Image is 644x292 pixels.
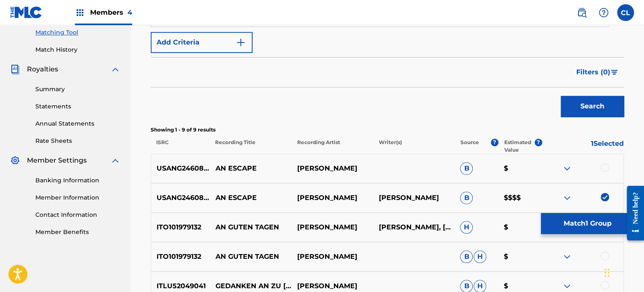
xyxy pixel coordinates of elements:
[498,281,542,291] p: $
[460,162,473,175] span: B
[571,62,624,83] button: Filters (0)
[151,252,210,262] p: ITO101979132
[491,139,498,146] span: ?
[601,193,609,201] img: deselect
[460,139,479,154] p: Source
[291,281,373,291] p: [PERSON_NAME]
[236,37,246,47] img: 9d2ae6d4665cec9f34b9.svg
[35,228,120,237] a: Member Benefits
[35,176,120,185] a: Banking Information
[373,222,455,232] p: [PERSON_NAME], [PERSON_NAME]
[599,8,609,18] img: help
[90,8,132,17] span: Members
[535,139,542,146] span: ?
[602,252,644,292] iframe: Chat Widget
[27,155,87,166] span: Member Settings
[35,102,120,111] a: Statements
[210,163,292,174] p: AN ESCAPE
[504,139,534,154] p: Estimated Value
[35,45,120,54] a: Match History
[604,260,609,285] div: Drag
[576,67,610,77] span: Filters ( 0 )
[151,32,253,53] button: Add Criteria
[35,28,120,37] a: Matching Tool
[562,193,572,203] img: expand
[110,64,120,74] img: expand
[562,163,572,174] img: expand
[75,8,85,18] img: Top Rightsholders
[291,222,373,232] p: [PERSON_NAME]
[10,155,20,166] img: Member Settings
[562,281,572,291] img: expand
[10,64,20,74] img: Royalties
[541,213,634,234] button: Match1 Group
[151,126,624,134] p: Showing 1 - 9 of 9 results
[151,222,210,232] p: ITO101979132
[460,192,473,204] span: B
[27,64,58,74] span: Royalties
[573,4,590,21] a: Public Search
[151,281,210,291] p: ITLU52049041
[35,137,120,145] a: Rate Sheets
[498,193,542,203] p: $$$$
[498,222,542,232] p: $
[210,281,292,291] p: GEDANKEN AN ZU [PERSON_NAME]
[561,96,624,117] button: Search
[210,222,292,232] p: AN GUTEN TAGEN
[35,210,120,219] a: Contact Information
[577,8,587,18] img: search
[611,70,618,75] img: filter
[498,252,542,262] p: $
[210,139,291,154] p: Recording Title
[620,179,644,247] iframe: Resource Center
[595,4,612,21] div: Help
[617,4,634,21] div: User Menu
[151,193,210,203] p: USANG2460897
[291,139,373,154] p: Recording Artist
[291,193,373,203] p: [PERSON_NAME]
[210,252,292,262] p: AN GUTEN TAGEN
[460,221,473,234] span: H
[460,250,473,263] span: B
[35,119,120,128] a: Annual Statements
[35,193,120,202] a: Member Information
[291,252,373,262] p: [PERSON_NAME]
[35,85,120,94] a: Summary
[562,252,572,262] img: expand
[474,250,486,263] span: H
[10,6,43,18] img: MLC Logo
[373,193,455,203] p: [PERSON_NAME]
[373,139,455,154] p: Writer(s)
[151,139,210,154] p: ISRC
[210,193,292,203] p: AN ESCAPE
[291,163,373,174] p: [PERSON_NAME]
[110,155,120,166] img: expand
[151,163,210,174] p: USANG2460897
[128,8,132,16] span: 4
[542,139,624,154] p: 1 Selected
[498,163,542,174] p: $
